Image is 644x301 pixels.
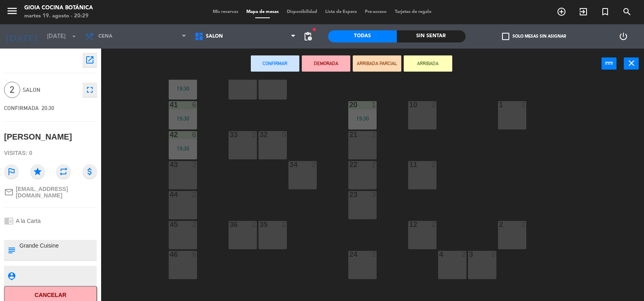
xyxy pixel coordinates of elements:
[169,251,170,258] div: 46
[624,57,639,70] button: close
[169,146,197,151] div: 19:30
[83,53,97,67] button: open_in_new
[85,85,95,95] i: fullscreen
[4,186,97,199] a: mail_outline[EMAIL_ADDRESS][DOMAIN_NAME]
[4,82,20,98] span: 2
[521,221,526,228] div: 2
[98,34,112,39] span: Cena
[69,32,79,41] i: arrow_drop_down
[42,105,54,111] span: 20:30
[282,221,287,228] div: 2
[303,32,313,41] span: pending_actions
[4,105,39,111] span: CONFIRMADA
[462,251,466,258] div: 2
[409,161,409,168] div: 11
[6,5,18,17] i: menu
[4,164,19,179] i: outlined_flag
[409,101,409,108] div: 10
[361,10,391,14] span: Pre-acceso
[252,221,257,228] div: 2
[289,161,290,168] div: 34
[521,101,526,108] div: 2
[604,58,614,68] i: power_input
[622,7,632,17] i: search
[85,55,95,65] i: open_in_new
[557,7,566,17] i: add_circle_outline
[312,27,317,32] span: fiber_manual_record
[7,246,16,254] i: subject
[502,33,566,40] label: Solo mesas sin asignar
[23,85,78,95] span: SALON
[321,10,361,14] span: Lista de Espera
[432,161,436,168] div: 2
[6,5,18,20] button: menu
[600,7,610,17] i: turned_in_not
[206,34,223,39] span: SALON
[372,251,377,258] div: 2
[169,116,197,121] div: 19:30
[192,191,197,198] div: 2
[627,58,636,68] i: close
[242,10,283,14] span: Mapa de mesas
[192,161,197,168] div: 2
[24,4,93,12] div: Gioia Cocina Botánica
[409,221,409,228] div: 12
[372,131,377,138] div: 2
[4,216,14,226] i: chrome_reader_mode
[432,101,436,108] div: 2
[209,10,242,14] span: Mis reservas
[192,131,197,138] div: 6
[83,164,97,179] i: attach_money
[192,101,197,108] div: 6
[229,221,230,228] div: 36
[4,187,14,197] i: mail_outline
[169,161,170,168] div: 43
[372,191,377,198] div: 3
[432,221,436,228] div: 2
[259,131,260,138] div: 32
[56,164,71,179] i: repeat
[169,131,170,138] div: 42
[439,251,439,258] div: 4
[282,131,287,138] div: 6
[404,55,452,72] button: ARRIBADA
[302,55,350,72] button: DEMORADA
[259,221,260,228] div: 35
[4,146,97,160] div: Visitas: 0
[169,86,197,91] div: 19:30
[7,271,16,280] i: person_pin
[328,30,397,42] div: Todas
[578,7,588,17] i: exit_to_app
[348,116,377,121] div: 19:30
[252,131,257,138] div: 2
[391,10,436,14] span: Tarjetas de regalo
[192,221,197,228] div: 2
[169,101,170,108] div: 41
[491,251,496,258] div: 2
[30,164,45,179] i: star
[4,130,72,144] div: [PERSON_NAME]
[24,12,93,20] div: martes 19. agosto - 20:29
[192,251,197,258] div: 6
[397,30,466,42] div: Sin sentar
[312,161,317,168] div: 2
[169,191,170,198] div: 44
[502,33,509,40] span: check_box_outline_blank
[619,32,628,41] i: power_settings_new
[16,218,40,224] span: A la Carta
[16,186,97,199] span: [EMAIL_ADDRESS][DOMAIN_NAME]
[602,57,616,70] button: power_input
[169,221,170,228] div: 45
[83,83,97,97] button: fullscreen
[372,101,377,108] div: 1
[251,55,299,72] button: Confirmar
[372,161,377,168] div: 2
[353,55,401,72] button: ARRIBADA PARCIAL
